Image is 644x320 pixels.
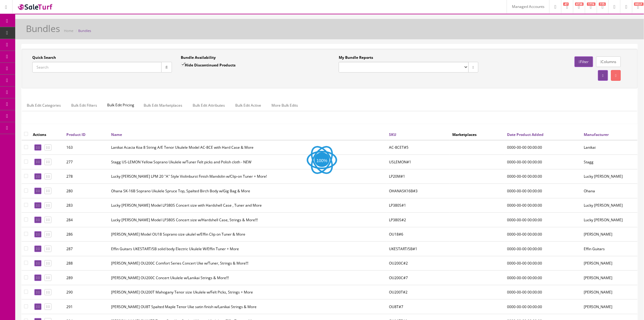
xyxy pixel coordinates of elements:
td: OHANASK16B#3 [387,184,450,198]
input: Hide Discontinued Products [181,62,185,66]
a: Home [64,28,73,33]
td: Ohana [582,184,638,198]
td: 284 [64,213,109,227]
td: [PERSON_NAME] [582,300,638,314]
td: Oscar Schmidt OU200C Comfort Series Concert Uke w/Tuner, Strings & More!!! [109,256,387,271]
td: 289 [64,271,109,285]
img: SaleTurf [17,3,54,11]
td: OU200C#7 [387,271,450,285]
td: LP380S#1 [387,198,450,213]
td: [PERSON_NAME] [582,271,638,285]
td: 0000-00-00 00:00:00 [505,140,582,155]
td: 277 [64,155,109,169]
td: 0000-00-00 00:00:00 [505,300,582,314]
td: 280 [64,184,109,198]
td: 283 [64,198,109,213]
a: Filter [575,56,593,67]
td: 0000-00-00 00:00:00 [505,169,582,184]
td: OU200T#2 [387,285,450,300]
span: 6738 [575,2,584,6]
td: Lucky [PERSON_NAME] [582,198,638,213]
td: OU18#6 [387,227,450,242]
a: Bulk Edit Attributes [188,99,230,111]
td: 0000-00-00 00:00:00 [505,285,582,300]
a: Columns [596,56,621,67]
span: 47 [563,2,569,6]
span: 1774 [587,2,596,6]
td: Effin Guitars [582,242,638,256]
a: Bundles [78,28,91,33]
td: Oscar Schmidt OU8T Spalted Maple Tenor Uke satin finish w/Lanikai Strings & More [109,300,387,314]
td: Lucky Penny Model LP380S Concert size with Hardshell Case , Tuner and More [109,198,387,213]
td: UKESTART/SB#1 [387,242,450,256]
input: Search [32,62,162,73]
td: 288 [64,256,109,271]
td: [PERSON_NAME] [582,256,638,271]
th: Marketplaces [450,129,505,140]
td: 0000-00-00 00:00:00 [505,271,582,285]
td: 0000-00-00 00:00:00 [505,184,582,198]
a: Bulk Edit Categories [22,99,66,111]
h1: Bundles [26,23,60,34]
a: Manufacturer [584,132,609,137]
td: Lanikai Acacia Koa 8 String A/E Tenor Ukulele Model AC-8CE with Hard Case & More [109,140,387,155]
td: 0000-00-00 00:00:00 [505,198,582,213]
td: AC-8CET#5 [387,140,450,155]
td: Oscar Schmidt OU200T Mahogany Tenor size Ukulele w/Felt Picks, Strings + More [109,285,387,300]
td: Lucky Penny Model LP380S Concert size w/Hardshell Case, Strings & More!!! [109,213,387,227]
td: Oscar Schmidt Model OU18 Soprano size ukulel w/Effin Clip on Tuner & More [109,227,387,242]
td: [PERSON_NAME] [582,227,638,242]
span: HELP [634,2,644,6]
a: Bulk Edit Filters [66,99,102,111]
a: SKU [389,132,396,137]
a: Bulk Edit Active [230,99,266,111]
td: 0000-00-00 00:00:00 [505,256,582,271]
a: Bulk Edit Marketplaces [139,99,187,111]
td: 0000-00-00 00:00:00 [505,227,582,242]
a: Date Product Added [507,132,544,137]
span: 115 [599,2,606,6]
td: 287 [64,242,109,256]
a: Name [111,132,122,137]
label: Bundle Availability [181,55,216,60]
td: Ohana SK-16B Soprano Ukulele Spruce Top, Spalted Birch Body w/Gig Bag & More [109,184,387,198]
td: 286 [64,227,109,242]
td: Lucky [PERSON_NAME] [582,169,638,184]
td: OU8T#7 [387,300,450,314]
td: [PERSON_NAME] [582,285,638,300]
td: OU200C#2 [387,256,450,271]
td: 0000-00-00 00:00:00 [505,155,582,169]
a: More Bulk Edits [267,99,303,111]
span: Bulk Edit Pricing [103,99,139,111]
a: Product ID [66,132,86,137]
td: Lanikai [582,140,638,155]
td: 163 [64,140,109,155]
td: Stagg US-LEMON Yellow Soprano Ukulele w/Tuner Felt picks and Polish cloth - NEW [109,155,387,169]
td: Oscar Schmidt OU200C Concert Ukulele w/Lanikai Strings & More!!! [109,271,387,285]
label: Quick Search [32,55,56,60]
td: Stagg [582,155,638,169]
td: 0000-00-00 00:00:00 [505,213,582,227]
td: Lucky Penny LPM 20 "A" Style Violinburst Finish Mandolin w/Clip-on Tuner + More! [109,169,387,184]
td: LP20M#1 [387,169,450,184]
td: 290 [64,285,109,300]
td: USLEMON#1 [387,155,450,169]
th: Actions [30,129,64,140]
td: Lucky [PERSON_NAME] [582,213,638,227]
label: Hide Discontinued Products [181,62,236,68]
td: LP380S#2 [387,213,450,227]
td: 291 [64,300,109,314]
td: 278 [64,169,109,184]
td: 0000-00-00 00:00:00 [505,242,582,256]
td: Effin Guitars UKESTART/SB solid body Electric Ukulele W/Effin Tuner + More [109,242,387,256]
label: My Bundle Reports [339,55,373,60]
